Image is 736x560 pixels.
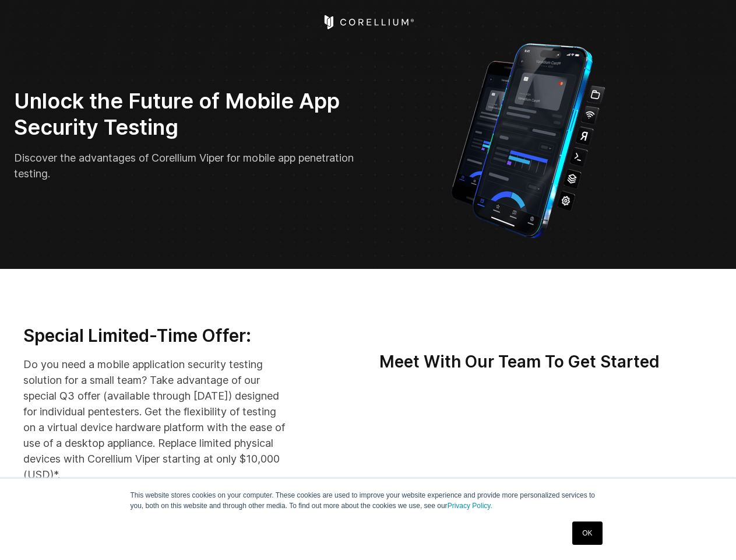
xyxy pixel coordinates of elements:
[14,88,360,141] h2: Unlock the Future of Mobile App Security Testing
[322,15,414,29] a: Corellium Home
[572,521,602,545] a: OK
[441,37,616,241] img: Corellium_VIPER_Hero_1_1x
[379,352,660,372] strong: Meet With Our Team To Get Started
[14,152,354,180] span: Discover the advantages of Corellium Viper for mobile app penetration testing.
[23,325,288,347] h3: Special Limited-Time Offer:
[448,502,492,510] a: Privacy Policy.
[131,490,606,511] p: This website stores cookies on your computer. These cookies are used to improve your website expe...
